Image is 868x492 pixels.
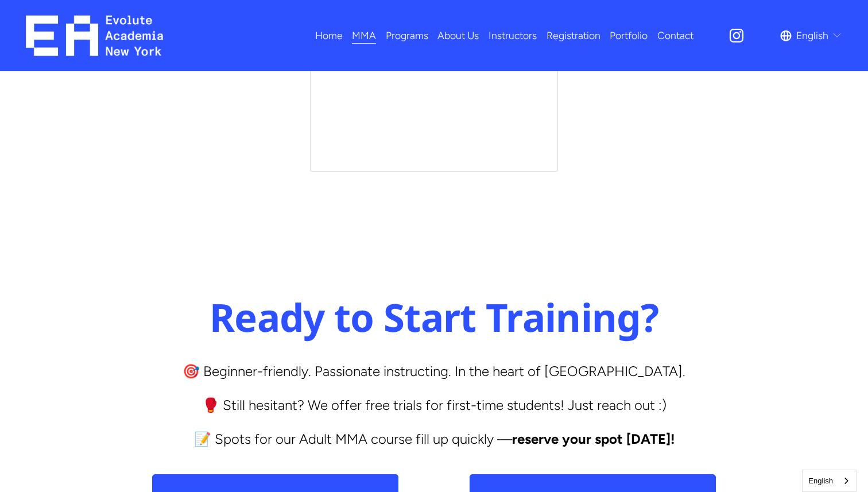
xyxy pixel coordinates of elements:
[657,26,693,46] a: Contact
[152,427,717,451] p: 📝 Spots for our Adult MMA course fill up quickly —
[728,27,745,44] a: Instagram
[489,26,537,46] a: Instructors
[803,470,856,491] a: English
[512,431,675,447] strong: reserve your spot [DATE]!
[210,290,658,343] strong: Ready to Start Training?
[26,16,163,56] img: EA
[547,26,600,46] a: Registration
[437,26,479,46] a: About Us
[780,26,842,46] div: language picker
[802,470,857,492] aside: Language selected: English
[796,26,828,45] span: English
[152,393,717,417] p: 🥊 Still hesitant? We offer free trials for first-time students! Just reach out :)
[152,359,717,383] p: 🎯 Beginner-friendly. Passionate instructing. In the heart of [GEOGRAPHIC_DATA].
[386,26,428,46] a: folder dropdown
[386,26,428,45] span: Programs
[352,26,376,46] a: folder dropdown
[315,26,343,46] a: Home
[610,26,648,46] a: Portfolio
[352,26,376,45] span: MMA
